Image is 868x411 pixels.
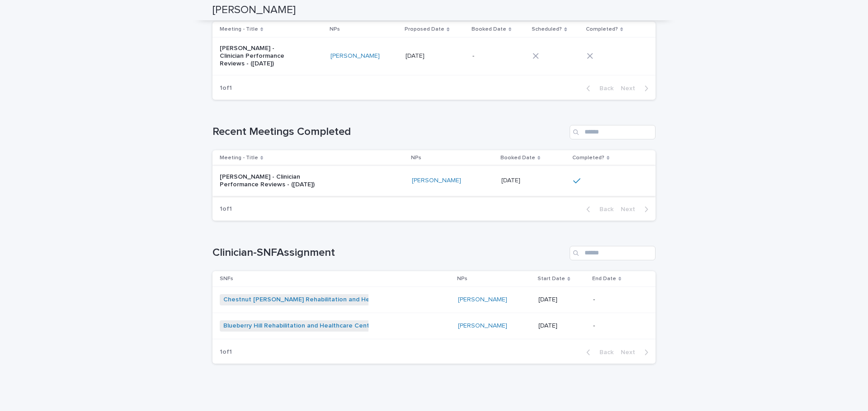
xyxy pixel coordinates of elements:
p: [PERSON_NAME] - Clinician Performance Reviews - ([DATE]) [220,45,295,67]
span: Back [594,349,613,356]
button: Next [617,205,656,213]
p: Start Date [538,274,565,284]
p: [DATE] [538,296,585,304]
input: Search [570,125,656,139]
p: Meeting - Title [220,153,258,163]
tr: [PERSON_NAME] - Clinician Performance Reviews - ([DATE])[PERSON_NAME] [DATE][DATE] [212,166,656,196]
p: NPs [330,24,340,34]
span: Next [621,206,641,212]
a: Blueberry Hill Rehabilitation and Healthcare Center [223,322,376,330]
p: Scheduled? [532,24,562,34]
h1: Clinician-SNFAssignment [212,246,566,259]
p: [DATE] [501,175,522,185]
p: - [472,51,476,60]
button: Back [579,84,617,92]
a: [PERSON_NAME] [458,296,507,304]
input: Search [570,246,656,260]
p: SNFs [220,274,233,284]
p: 1 of 1 [212,198,239,220]
button: Back [579,205,617,213]
p: Proposed Date [405,24,444,34]
span: Back [594,85,613,92]
button: Next [617,84,656,92]
button: Next [617,348,656,356]
h1: Recent Meetings Completed [212,125,566,139]
span: Next [621,85,641,92]
p: 1 of 1 [212,341,239,363]
p: NPs [411,153,421,163]
p: 1 of 1 [212,77,239,99]
p: [PERSON_NAME] - Clinician Performance Reviews - ([DATE]) [220,173,333,189]
p: Completed? [586,24,618,34]
a: Chestnut [PERSON_NAME] Rehabilitation and Healthcare Center [223,296,417,304]
p: Booked Date [472,24,506,34]
p: - [593,322,641,330]
tr: Chestnut [PERSON_NAME] Rehabilitation and Healthcare Center [PERSON_NAME] [DATE]- [212,286,656,313]
p: Completed? [572,153,604,163]
h2: [PERSON_NAME] [212,4,296,17]
p: [DATE] [538,322,585,330]
p: End Date [592,274,616,284]
p: - [593,296,641,304]
a: [PERSON_NAME] [412,177,461,185]
p: Meeting - Title [220,24,258,34]
p: [DATE] [406,51,426,60]
a: [PERSON_NAME] [458,322,507,330]
a: [PERSON_NAME] [330,52,380,60]
button: Back [579,348,617,356]
p: NPs [457,274,467,284]
span: Back [594,206,613,212]
p: Booked Date [500,153,535,163]
span: Next [621,349,641,356]
tr: [PERSON_NAME] - Clinician Performance Reviews - ([DATE])[PERSON_NAME] [DATE][DATE] -- [212,37,656,75]
tr: Blueberry Hill Rehabilitation and Healthcare Center [PERSON_NAME] [DATE]- [212,313,656,339]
